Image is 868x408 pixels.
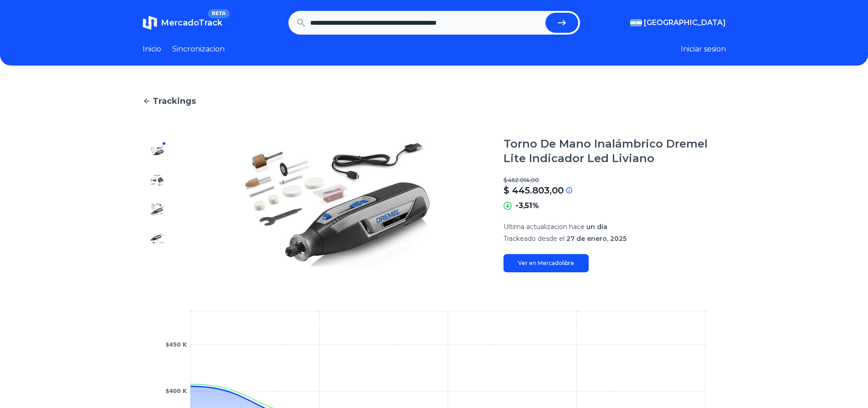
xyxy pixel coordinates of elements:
[503,177,726,184] p: $ 462.014,00
[681,44,726,55] button: Iniciar sesion
[172,44,225,55] a: Sincronizacion
[503,137,726,166] h1: Torno De Mano Inalámbrico Dremel Lite Indicador Led Liviano
[630,17,726,28] button: [GEOGRAPHIC_DATA]
[143,95,726,107] a: Trackings
[161,18,222,28] span: MercadoTrack
[515,200,539,211] p: -3,51%
[208,9,229,18] span: BETA
[150,231,164,246] img: Torno De Mano Inalámbrico Dremel Lite Indicador Led Liviano
[503,223,585,231] span: Ultima actualizacion hace
[143,15,157,30] img: MercadoTrack
[630,19,642,26] img: Argentina
[150,144,164,158] img: Torno De Mano Inalámbrico Dremel Lite Indicador Led Liviano
[143,44,161,55] a: Inicio
[503,184,564,197] p: $ 445.803,00
[150,173,164,188] img: Torno De Mano Inalámbrico Dremel Lite Indicador Led Liviano
[586,223,607,231] span: un día
[165,388,187,394] tspan: $400 K
[566,235,627,243] span: 27 de enero, 2025
[165,342,187,348] tspan: $450 K
[503,235,565,243] span: Trackeado desde el
[150,202,164,217] img: Torno De Mano Inalámbrico Dremel Lite Indicador Led Liviano
[503,254,589,272] a: Ver en Mercadolibre
[143,15,222,30] a: MercadoTrackBETA
[190,137,485,272] img: Torno De Mano Inalámbrico Dremel Lite Indicador Led Liviano
[153,95,196,107] span: Trackings
[644,17,726,28] span: [GEOGRAPHIC_DATA]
